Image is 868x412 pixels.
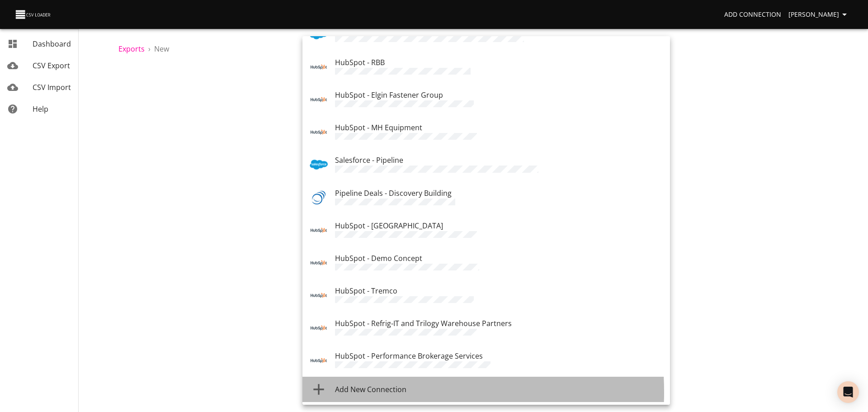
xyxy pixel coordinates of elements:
img: HubSpot [310,58,328,76]
div: Tool [310,58,328,76]
img: HubSpot [310,351,328,369]
span: HubSpot - Performance Brokerage Services [335,351,483,361]
span: Add New Connection [335,384,406,394]
img: HubSpot [310,90,328,109]
div: Tool [310,286,328,304]
div: Open Intercom Messenger [837,381,859,403]
img: PipelineDeals [310,189,328,207]
div: Tool [310,156,328,174]
img: HubSpot [310,254,328,272]
span: HubSpot - MH Equipment [335,123,422,133]
img: Salesforce [310,156,328,174]
img: HubSpot [310,123,328,141]
div: Tool [310,221,328,239]
div: Tool [310,351,328,369]
div: Tool [310,90,328,109]
span: Salesforce - Pipeline [335,155,403,165]
img: HubSpot [310,319,328,337]
span: Pipeline Deals - Discovery Building [335,188,452,198]
div: Tool [310,254,328,272]
img: HubSpot [310,286,328,304]
span: HubSpot - [GEOGRAPHIC_DATA] [335,221,443,231]
span: HubSpot - Demo Concept [335,253,422,263]
div: Tool [310,319,328,337]
div: Tool [310,189,328,207]
span: HubSpot - RBB [335,57,385,67]
div: Tool [310,123,328,141]
span: HubSpot - Refrig-IT and Trilogy Warehouse Partners [335,318,512,328]
span: HubSpot - Elgin Fastener Group [335,90,443,100]
img: HubSpot [310,221,328,239]
span: HubSpot - Tremco [335,286,397,296]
